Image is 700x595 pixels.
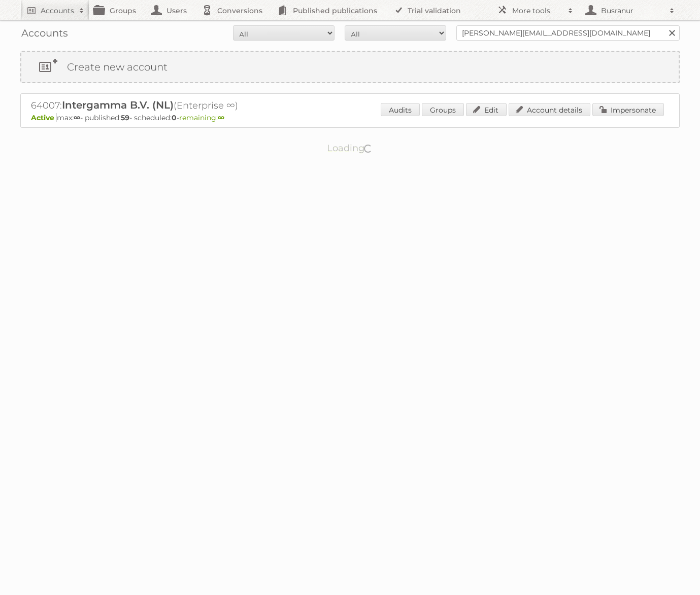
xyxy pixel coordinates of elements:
[218,113,224,122] strong: ∞
[31,113,57,122] span: Active
[74,113,80,122] strong: ∞
[422,103,464,116] a: Groups
[295,138,405,158] p: Loading
[466,103,507,116] a: Edit
[172,113,177,122] strong: 0
[509,103,590,116] a: Account details
[41,6,74,16] h2: Accounts
[512,6,563,16] h2: More tools
[598,6,664,16] h2: Busranur
[179,113,224,122] span: remaining:
[21,52,679,82] a: Create new account
[31,99,386,112] h2: 64007: (Enterprise ∞)
[121,113,129,122] strong: 59
[31,113,669,122] p: max: - published: - scheduled: -
[592,103,664,116] a: Impersonate
[381,103,420,116] a: Audits
[62,99,174,111] span: Intergamma B.V. (NL)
